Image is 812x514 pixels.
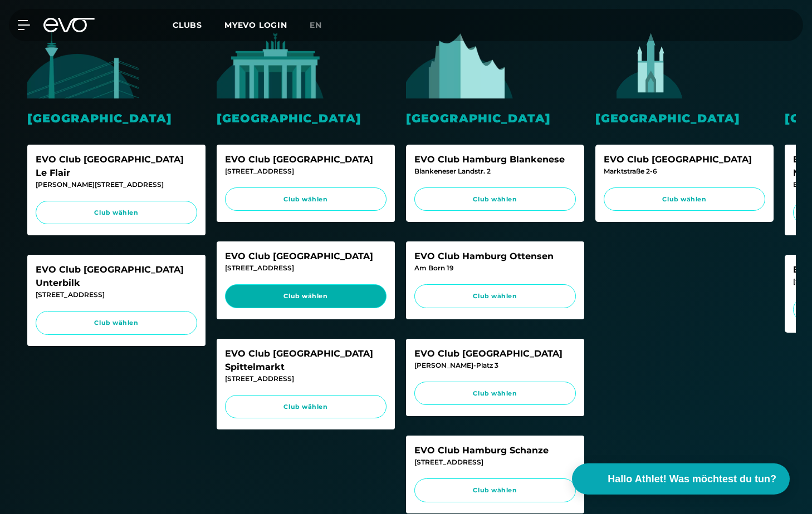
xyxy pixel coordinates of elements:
[173,20,202,30] span: Clubs
[36,153,197,180] div: EVO Club [GEOGRAPHIC_DATA] Le Flair
[614,195,755,204] span: Club wählen
[604,153,765,166] div: EVO Club [GEOGRAPHIC_DATA]
[225,284,387,308] a: Club wählen
[236,291,376,301] span: Club wählen
[27,29,139,98] img: evofitness
[406,29,517,98] img: evofitness
[425,291,565,301] span: Club wählen
[414,347,576,360] div: EVO Club [GEOGRAPHIC_DATA]
[604,166,765,176] div: Marktstraße 2-6
[236,402,376,412] span: Club wählen
[414,166,576,176] div: Blankeneser Landstr. 2
[414,478,576,502] a: Club wählen
[595,110,774,127] div: [GEOGRAPHIC_DATA]
[595,29,707,98] img: evofitness
[46,208,187,218] span: Club wählen
[217,110,395,127] div: [GEOGRAPHIC_DATA]
[414,382,576,406] a: Club wählen
[46,318,187,328] span: Club wählen
[414,187,576,211] a: Club wählen
[36,201,197,225] a: Club wählen
[217,29,328,98] img: evofitness
[225,263,387,273] div: [STREET_ADDRESS]
[414,444,576,457] div: EVO Club Hamburg Schanze
[236,195,376,204] span: Club wählen
[27,110,206,127] div: [GEOGRAPHIC_DATA]
[414,153,576,166] div: EVO Club Hamburg Blankenese
[225,395,387,419] a: Club wählen
[225,374,387,384] div: [STREET_ADDRESS]
[414,250,576,263] div: EVO Club Hamburg Ottensen
[36,263,197,290] div: EVO Club [GEOGRAPHIC_DATA] Unterbilk
[310,20,322,30] span: en
[608,472,776,487] span: Hallo Athlet! Was möchtest du tun?
[425,389,565,398] span: Club wählen
[224,20,287,30] a: MYEVO LOGIN
[406,110,584,127] div: [GEOGRAPHIC_DATA]
[414,360,576,370] div: [PERSON_NAME]-Platz 3
[36,311,197,335] a: Club wählen
[225,166,387,176] div: [STREET_ADDRESS]
[414,263,576,273] div: Am Born 19
[414,457,576,467] div: [STREET_ADDRESS]
[225,187,387,211] a: Club wählen
[225,153,387,166] div: EVO Club [GEOGRAPHIC_DATA]
[572,463,790,495] button: Hallo Athlet! Was möchtest du tun?
[225,347,387,374] div: EVO Club [GEOGRAPHIC_DATA] Spittelmarkt
[310,19,335,32] a: en
[414,284,576,308] a: Club wählen
[173,19,224,30] a: Clubs
[604,187,765,211] a: Club wählen
[36,290,197,300] div: [STREET_ADDRESS]
[225,250,387,263] div: EVO Club [GEOGRAPHIC_DATA]
[425,195,565,204] span: Club wählen
[425,486,565,495] span: Club wählen
[36,180,197,190] div: [PERSON_NAME][STREET_ADDRESS]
